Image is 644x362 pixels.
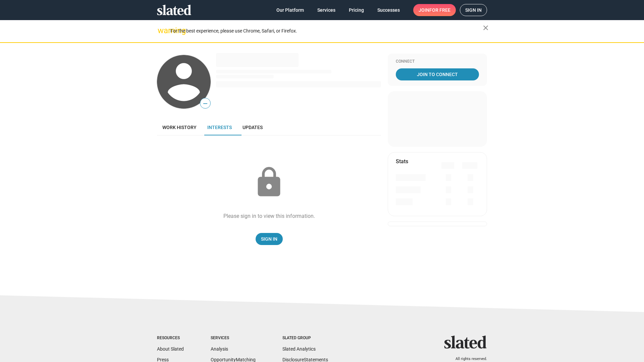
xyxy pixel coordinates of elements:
[396,158,408,165] mat-card-title: Stats
[429,4,450,16] span: for free
[282,346,316,352] a: Slated Analytics
[482,24,490,32] mat-icon: close
[170,26,483,36] div: For the best experience, please use Chrome, Safari, or Firefox.
[419,4,450,16] span: Join
[312,4,341,16] a: Services
[256,233,283,245] a: Sign In
[282,336,328,341] div: Slated Group
[343,4,369,16] a: Pricing
[460,4,487,16] a: Sign in
[211,346,228,352] a: Analysis
[157,346,184,352] a: About Slated
[211,336,256,341] div: Services
[202,119,237,135] a: Interests
[372,4,405,16] a: Successes
[162,125,197,130] span: Work history
[237,119,268,135] a: Updates
[413,4,456,16] a: Joinfor free
[465,4,482,16] span: Sign in
[396,68,479,80] a: Join To Connect
[396,59,479,64] div: Connect
[200,99,210,108] span: —
[276,4,304,16] span: Our Platform
[397,68,478,80] span: Join To Connect
[158,26,166,35] mat-icon: warning
[157,119,202,135] a: Work history
[349,4,364,16] span: Pricing
[261,233,277,245] span: Sign In
[252,166,286,199] mat-icon: lock
[377,4,400,16] span: Successes
[223,213,315,220] div: Please sign in to view this information.
[243,125,263,130] span: Updates
[207,125,232,130] span: Interests
[157,336,184,341] div: Resources
[271,4,309,16] a: Our Platform
[317,4,335,16] span: Services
